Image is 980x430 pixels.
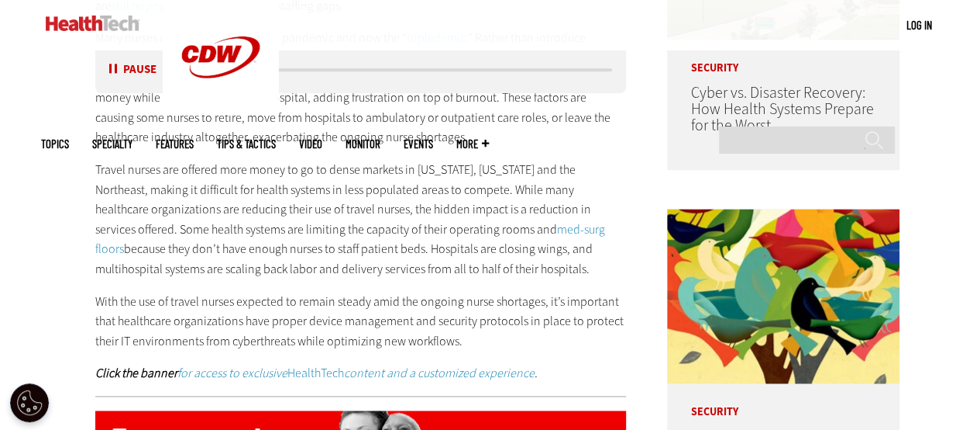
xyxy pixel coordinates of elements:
a: Tips & Tactics [217,138,276,150]
a: Video [299,138,322,150]
p: With the use of travel nurses expected to remain steady amid the ongoing nurse shortages, it’s im... [95,292,627,352]
img: abstract illustration of a tree [667,209,899,383]
strong: Click the banner [95,365,177,381]
p: Security [667,383,899,418]
button: Open Preferences [10,383,49,422]
a: CDW [163,102,279,119]
p: Travel nurses are offered more money to go to dense markets in [US_STATE], [US_STATE] and the Nor... [95,160,627,279]
img: Home [46,16,139,31]
a: MonITor [346,138,380,150]
em: . [344,365,538,381]
a: content and a customized experience [344,365,535,381]
a: for access to exclusive [177,365,287,381]
div: Cookie Settings [10,383,49,422]
a: HealthTech [287,365,344,381]
span: More [456,138,489,150]
span: Topics [41,138,69,150]
div: User menu [906,17,932,33]
a: Features [156,138,194,150]
a: Events [404,138,433,150]
span: Specialty [92,138,132,150]
a: Log in [906,18,932,32]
